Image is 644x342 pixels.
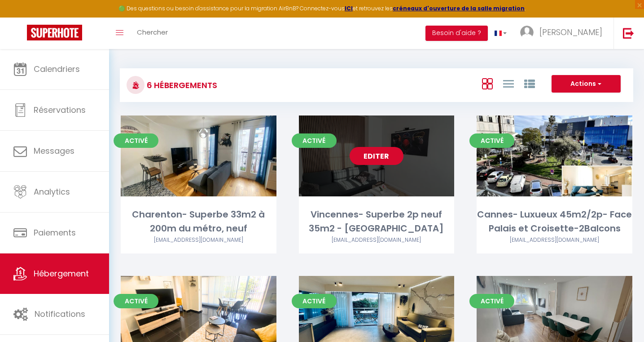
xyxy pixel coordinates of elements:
span: [PERSON_NAME] [539,27,602,38]
span: Activé [114,294,158,308]
span: Paiements [34,227,76,238]
img: logout [623,27,634,39]
span: Activé [469,133,514,148]
a: ... [PERSON_NAME] [513,18,613,49]
h3: 6 Hébergements [145,75,217,95]
a: Chercher [130,18,175,49]
div: Cannes- Luxueux 45m2/2p- Face Palais et Croisette-2Balcons [477,208,632,236]
img: Super Booking [27,25,82,40]
div: Airbnb [477,236,632,244]
span: Notifications [35,308,85,320]
span: Activé [469,294,514,308]
span: Réservations [34,104,86,115]
a: créneaux d'ouverture de la salle migration [393,4,525,12]
span: Chercher [137,27,168,37]
div: Vincennes- Superbe 2p neuf 35m2 - [GEOGRAPHIC_DATA] [299,208,455,236]
span: Calendriers [34,63,80,75]
a: Vue par Groupe [524,76,535,91]
span: Hébergement [34,268,89,279]
a: Vue en Liste [503,76,514,91]
button: Actions [552,75,621,93]
span: Messages [34,145,74,156]
span: Activé [114,133,158,148]
img: ... [520,26,534,39]
div: Charenton- Superbe 33m2 à 200m du métro, neuf [121,208,276,236]
a: Editer [350,147,403,165]
span: Activé [292,294,337,308]
span: Activé [292,133,337,148]
button: Besoin d'aide ? [425,26,488,41]
div: Airbnb [299,236,455,244]
button: Ouvrir le widget de chat LiveChat [7,4,34,31]
div: Airbnb [121,236,276,244]
a: ICI [345,4,353,12]
span: Analytics [34,186,70,197]
a: Vue en Box [482,76,493,91]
